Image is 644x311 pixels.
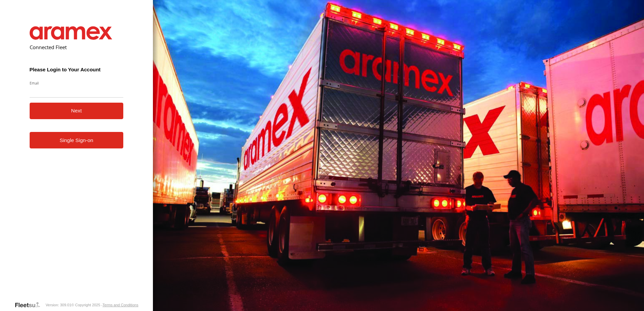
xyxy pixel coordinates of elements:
[71,303,138,307] div: © Copyright 2025 -
[30,132,124,148] a: Single Sign-on
[30,44,124,50] h2: Connected Fleet
[14,302,45,308] a: Visit our Website
[30,103,124,119] button: Next
[30,80,124,85] label: Email
[30,67,124,72] h3: Please Login to Your Account
[30,26,112,40] img: Aramex
[102,303,138,307] a: Terms and Conditions
[45,303,71,307] div: Version: 309.01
